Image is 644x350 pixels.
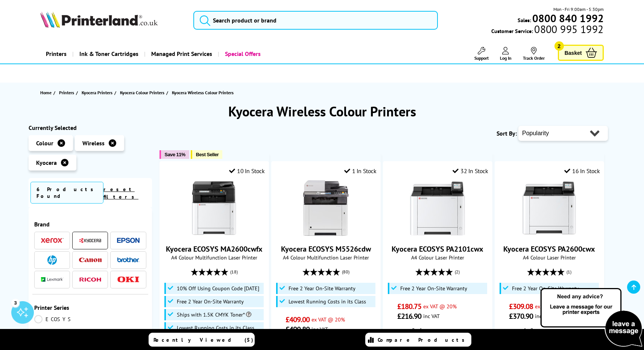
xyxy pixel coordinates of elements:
[311,316,345,323] span: ex VAT @ 20%
[218,44,266,63] a: Special Offers
[289,285,355,291] span: Free 2 Year On-Site Warranty
[539,287,644,348] img: Open Live Chat window
[11,299,20,307] div: 3
[103,186,138,200] a: reset filters
[40,11,158,28] img: Printerland Logo
[29,103,615,120] h1: Kyocera Wireless Colour Printers
[36,159,57,166] span: Kyocera
[400,285,467,291] span: Free 2 Year On-Site Warranty
[558,45,604,61] a: Basket 2
[474,55,489,61] span: Support
[535,312,551,320] span: inc VAT
[30,182,103,204] span: 6 Products Found
[286,324,310,334] span: £490.80
[397,327,478,340] li: 2.1p per mono page
[79,258,102,262] img: Canon
[229,167,264,175] div: 10 In Stock
[500,55,512,61] span: Log In
[117,238,140,243] img: Epson
[342,265,349,279] span: (80)
[397,302,422,311] span: £180.75
[47,255,57,265] img: HP
[177,285,259,291] span: 10% Off Using Coupon Code [DATE]
[499,254,600,261] span: A4 Colour Laser Printer
[554,41,564,51] span: 2
[117,255,140,265] a: Brother
[397,311,422,321] span: £216.90
[497,130,517,137] span: Sort By:
[177,312,251,318] span: Ships with 1.5K CMYK Toner*
[164,254,265,261] span: A4 Colour Multifunction Laser Printer
[509,311,533,321] span: £370.90
[36,139,53,147] span: Colour
[500,47,512,61] a: Log In
[82,89,112,97] span: Kyocera Printers
[149,333,255,347] a: Recently Viewed (5)
[117,275,140,284] a: OKI
[41,236,64,245] a: Xerox
[117,236,140,245] a: Epson
[535,303,568,310] span: ex VAT @ 20%
[567,265,571,279] span: (1)
[509,327,590,340] li: 1.2p per mono page
[72,44,144,63] a: Ink & Toner Cartridges
[172,90,234,95] span: Kyocera Wireless Colour Printers
[509,302,533,311] span: £309.08
[40,44,72,63] a: Printers
[423,303,457,310] span: ex VAT @ 20%
[230,265,238,279] span: (18)
[117,257,140,262] img: Brother
[409,231,466,238] a: Kyocera ECOSYS PA2101cwx
[82,139,105,147] span: Wireless
[186,231,242,238] a: Kyocera ECOSYS MA2600cwfx
[144,44,218,63] a: Managed Print Services
[79,236,102,245] a: Kyocera
[275,254,377,261] span: A4 Colour Multifunction Laser Printer
[474,47,489,61] a: Support
[455,265,460,279] span: (2)
[565,48,582,58] span: Basket
[186,180,242,237] img: Kyocera ECOSYS MA2600cwfx
[59,89,74,97] span: Printers
[298,180,354,237] img: Kyocera ECOSYS M5526cdw
[491,26,603,35] span: Customer Service:
[40,11,184,29] a: Printerland Logo
[34,220,146,228] span: Brand
[79,275,102,284] a: Ricoh
[193,11,438,30] input: Search product or brand
[311,326,328,333] span: inc VAT
[521,180,577,237] img: Kyocera ECOSYS PA2600cwx
[40,89,53,97] a: Home
[423,312,440,320] span: inc VAT
[166,244,263,254] a: Kyocera ECOSYS MA2600cwfx
[344,167,377,175] div: 1 In Stock
[533,26,603,33] span: 0800 995 1992
[387,254,488,261] span: A4 Colour Laser Printer
[59,89,76,97] a: Printers
[298,231,354,238] a: Kyocera ECOSYS M5526cdw
[453,167,488,175] div: 32 In Stock
[177,325,254,331] span: Lowest Running Costs in its Class
[503,244,595,254] a: Kyocera ECOSYS PA2600cwx
[564,167,600,175] div: 16 In Stock
[521,231,577,238] a: Kyocera ECOSYS PA2600cwx
[191,150,223,159] button: Best Seller
[159,150,189,159] button: Save 11%
[79,44,138,63] span: Ink & Toner Cartridges
[120,89,166,97] a: Kyocera Colour Printers
[409,180,466,237] img: Kyocera ECOSYS PA2101cwx
[120,89,164,97] span: Kyocera Colour Printers
[41,277,64,282] img: Lexmark
[512,285,579,291] span: Free 2 Year On-Site Warranty
[553,6,604,13] span: Mon - Fri 9:00am - 5:30pm
[518,17,531,24] span: Sales:
[365,333,471,347] a: Compare Products
[281,244,371,254] a: Kyocera ECOSYS M5526cdw
[82,89,114,97] a: Kyocera Printers
[34,304,146,311] span: Printer Series
[523,47,545,61] a: Track Order
[117,276,140,283] img: OKI
[41,255,64,265] a: HP
[29,124,152,131] div: Currently Selected
[34,315,90,323] a: ECOSYS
